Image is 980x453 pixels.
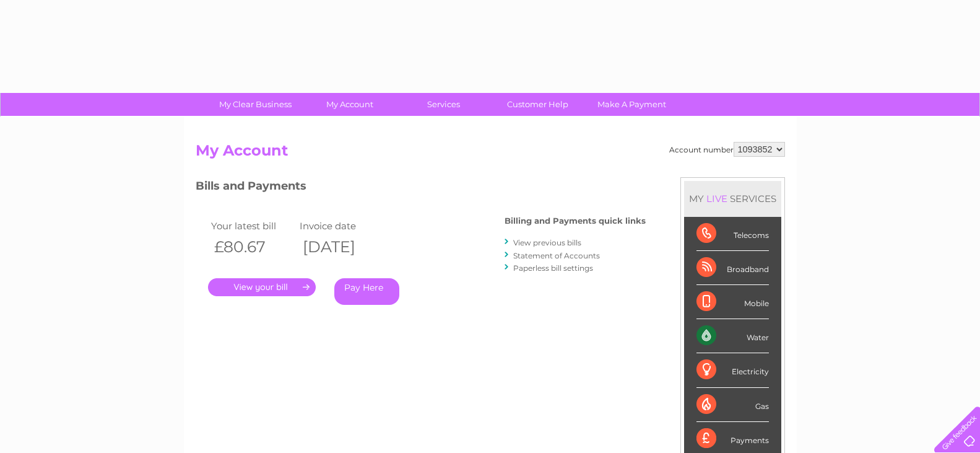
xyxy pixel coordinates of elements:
div: Electricity [696,353,769,387]
a: Paperless bill settings [513,263,593,273]
div: Telecoms [696,217,769,251]
h4: Billing and Payments quick links [505,216,646,226]
a: Statement of Accounts [513,251,600,260]
div: Gas [696,388,769,422]
a: View previous bills [513,238,581,247]
a: Pay Here [334,278,399,305]
a: Make A Payment [581,93,683,116]
div: LIVE [704,193,730,205]
a: Services [392,93,495,116]
th: £80.67 [208,234,297,260]
th: [DATE] [297,234,386,260]
td: Your latest bill [208,218,297,234]
a: Customer Help [487,93,589,116]
div: Water [696,319,769,353]
h2: My Account [196,142,785,165]
a: My Account [298,93,401,116]
div: Broadband [696,251,769,285]
td: Invoice date [297,218,386,234]
div: MY SERVICES [684,181,781,216]
a: My Clear Business [204,93,306,116]
a: . [208,278,316,296]
h3: Bills and Payments [196,177,646,199]
div: Mobile [696,285,769,319]
div: Account number [669,142,785,157]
